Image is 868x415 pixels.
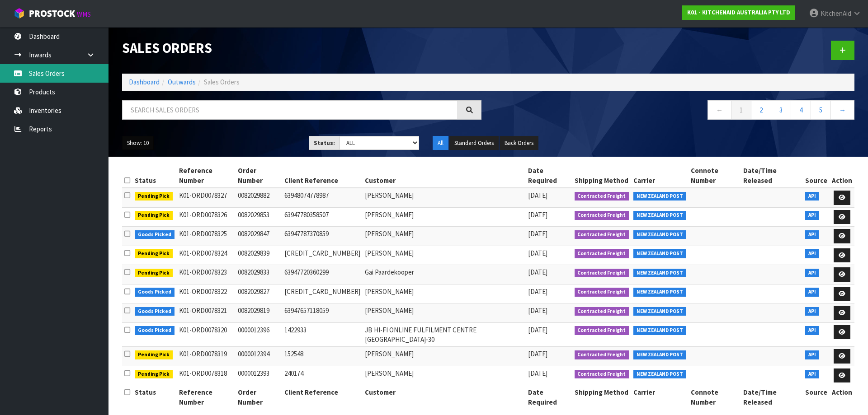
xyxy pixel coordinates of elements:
th: Carrier [631,385,689,409]
span: Pending Pick [135,211,173,220]
th: Order Number [236,163,282,188]
th: Carrier [631,163,689,188]
td: [PERSON_NAME] [363,227,526,246]
button: All [433,136,448,150]
td: K01-ORD0078320 [177,322,236,347]
a: 2 [751,100,771,120]
td: 63947787370859 [282,227,363,246]
span: Contracted Freight [575,288,629,297]
th: Shipping Method [572,163,632,188]
span: [DATE] [528,249,547,257]
a: ← [708,100,731,120]
span: Contracted Freight [575,326,629,335]
span: API [805,307,819,316]
td: 63947657118059 [282,303,363,323]
span: Contracted Freight [575,249,629,258]
th: Connote Number [689,163,741,188]
span: ProStock [29,8,75,19]
span: Goods Picked [135,307,175,316]
td: 0000012396 [236,322,282,347]
span: [DATE] [528,306,547,315]
th: Status [132,385,177,409]
a: 1 [731,100,751,120]
td: 0082029839 [236,246,282,265]
span: Goods Picked [135,230,175,239]
input: Search sales orders [122,100,458,120]
span: Goods Picked [135,288,175,297]
th: Customer [363,163,526,188]
a: 4 [791,100,811,120]
span: NEW ZEALAND POST [633,230,686,239]
th: Date Required [526,385,572,409]
th: Status [132,163,177,188]
span: NEW ZEALAND POST [633,249,686,258]
button: Show: 10 [122,136,154,150]
td: [PERSON_NAME] [363,303,526,323]
a: 5 [811,100,831,120]
th: Reference Number [177,385,236,409]
th: Date Required [526,163,572,188]
th: Connote Number [689,385,741,409]
span: Contracted Freight [575,350,629,359]
span: KitchenAid [821,9,851,18]
span: Contracted Freight [575,230,629,239]
th: Client Reference [282,163,363,188]
td: K01-ORD0078319 [177,347,236,366]
td: 0000012393 [236,366,282,385]
span: NEW ZEALAND POST [633,326,686,335]
td: 0082029847 [236,227,282,246]
td: 0000012394 [236,347,282,366]
span: Contracted Freight [575,211,629,220]
span: NEW ZEALAND POST [633,269,686,278]
span: Pending Pick [135,249,173,258]
td: [PERSON_NAME] [363,246,526,265]
td: Gai Paardekooper [363,265,526,284]
td: 0082029827 [236,284,282,303]
th: Date/Time Released [741,163,803,188]
a: Outwards [168,78,196,86]
small: WMS [77,10,91,19]
td: [PERSON_NAME] [363,284,526,303]
span: NEW ZEALAND POST [633,211,686,220]
td: K01-ORD0078327 [177,188,236,207]
td: K01-ORD0078324 [177,246,236,265]
td: K01-ORD0078318 [177,366,236,385]
th: Shipping Method [572,385,632,409]
th: Customer [363,385,526,409]
th: Reference Number [177,163,236,188]
th: Source [803,385,830,409]
td: K01-ORD0078326 [177,207,236,227]
td: 0082029833 [236,265,282,284]
th: Source [803,163,830,188]
a: → [830,100,854,120]
strong: K01 - KITCHENAID AUSTRALIA PTY LTD [687,9,790,16]
td: [PERSON_NAME] [363,207,526,227]
td: [PERSON_NAME] [363,366,526,385]
span: API [805,350,819,359]
span: NEW ZEALAND POST [633,192,686,201]
td: 0082029853 [236,207,282,227]
button: Standard Orders [449,136,499,150]
span: [DATE] [528,268,547,276]
span: [DATE] [528,369,547,378]
td: [CREDIT_CARD_NUMBER] [282,284,363,303]
th: Client Reference [282,385,363,409]
td: 63947720360299 [282,265,363,284]
span: [DATE] [528,287,547,296]
span: Pending Pick [135,350,173,359]
h1: Sales Orders [122,41,481,56]
span: API [805,211,819,220]
td: [PERSON_NAME] [363,347,526,366]
a: 3 [771,100,791,120]
span: Goods Picked [135,326,175,335]
th: Date/Time Released [741,385,803,409]
span: Contracted Freight [575,370,629,379]
span: API [805,230,819,239]
span: Pending Pick [135,192,173,201]
span: NEW ZEALAND POST [633,350,686,359]
td: 1422933 [282,322,363,347]
th: Action [830,163,854,188]
span: [DATE] [528,191,547,200]
span: Pending Pick [135,269,173,278]
span: API [805,269,819,278]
